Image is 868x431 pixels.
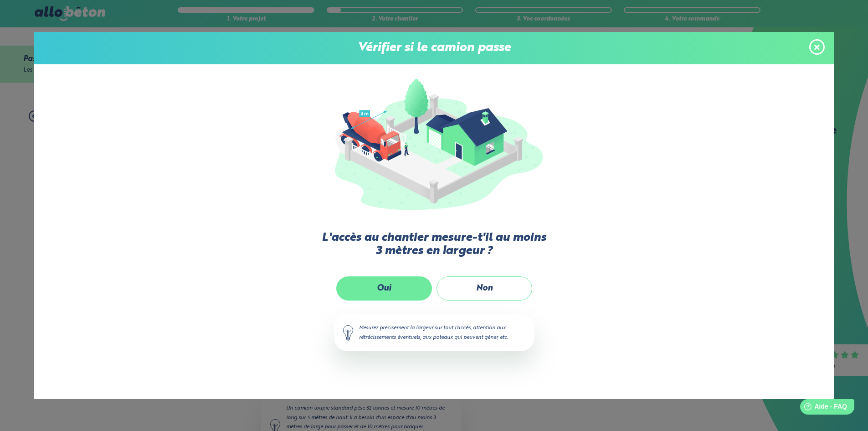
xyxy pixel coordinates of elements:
div: Mesurez précisément la largeur sur tout l'accès, attention aux rétrécissements éventuels, aux pot... [334,314,534,351]
iframe: Help widget launcher [787,395,858,421]
label: Non [437,276,532,301]
label: Oui [336,276,432,301]
p: Vérifier si le camion passe [43,41,825,55]
label: L'accès au chantier mesure-t'il au moins 3 mètres en largeur ? [320,231,548,258]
